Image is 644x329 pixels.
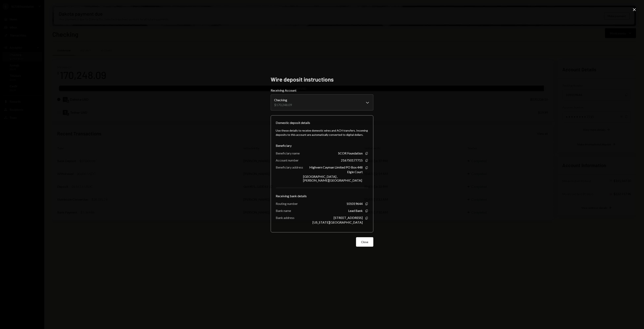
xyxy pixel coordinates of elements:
[303,175,363,182] div: [GEOGRAPHIC_DATA] , [PERSON_NAME][GEOGRAPHIC_DATA]
[271,94,373,110] button: Receiving Account
[276,209,291,213] div: Bank name
[276,151,300,155] div: Beneficiary name
[347,170,363,174] div: Elgin Court
[356,237,373,247] button: Close
[338,151,363,155] div: SCOR Foundation
[276,202,298,205] div: Routing number
[276,158,299,162] div: Account number
[276,216,294,220] div: Bank address
[276,194,368,198] div: Receiving bank details
[276,165,303,169] div: Beneficiary address
[271,76,373,83] h2: Wire deposit instructions
[346,202,363,205] div: 101019644
[348,209,363,213] div: Lead Bank
[276,120,310,125] div: Domestic deposit details
[276,143,368,148] div: Beneficiary
[276,128,368,137] div: Use these details to receive domestic wires and ACH transfers. Incoming deposits to this account ...
[334,216,363,220] div: [STREET_ADDRESS]
[309,165,363,169] div: Highvern Cayman Limited PO Box 448
[341,158,363,162] div: 216750177715
[313,220,363,224] div: [US_STATE][GEOGRAPHIC_DATA]
[271,88,373,93] label: Receiving Account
